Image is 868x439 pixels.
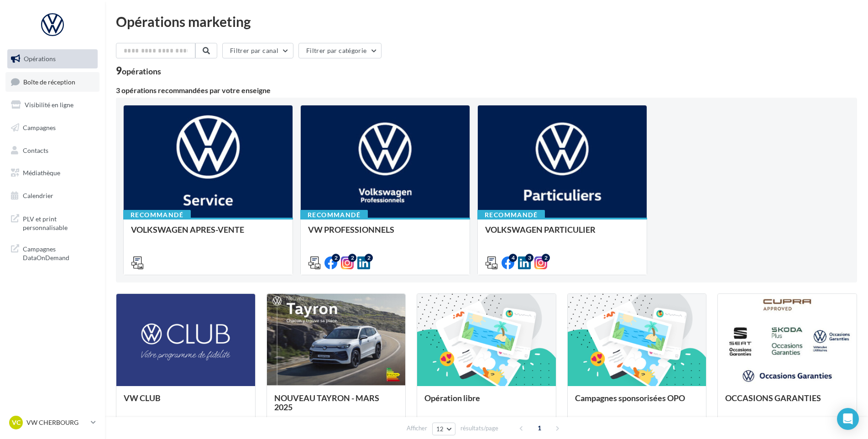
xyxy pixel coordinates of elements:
span: VOLKSWAGEN APRES-VENTE [131,225,244,235]
span: PLV et print personnalisable [23,213,94,232]
a: Médiathèque [5,163,99,183]
a: VC VW CHERBOURG [7,414,98,431]
span: Campagnes [23,124,56,131]
a: Opérations [5,49,99,68]
span: NOUVEAU TAYRON - MARS 2025 [274,393,379,412]
div: 2 [348,254,356,262]
p: VW CHERBOURG [26,418,87,427]
div: Open Intercom Messenger [837,408,859,430]
a: Campagnes [5,118,99,137]
button: Filtrer par canal [222,43,293,58]
div: 2 [542,254,550,262]
div: 9 [116,66,161,76]
div: Recommandé [123,210,191,220]
div: opérations [122,67,161,75]
div: 4 [509,254,517,262]
span: 12 [436,425,444,433]
span: Opérations [24,55,56,63]
div: Recommandé [477,210,545,220]
span: Boîte de réception [23,78,75,85]
a: Contacts [5,141,99,160]
span: Opération libre [424,393,480,403]
span: Médiathèque [23,169,60,177]
a: Boîte de réception [5,72,99,92]
span: VC [12,418,21,427]
span: OCCASIONS GARANTIES [725,393,821,403]
span: Campagnes DataOnDemand [23,243,94,262]
a: PLV et print personnalisable [5,209,99,236]
span: VOLKSWAGEN PARTICULIER [485,225,596,235]
span: Campagnes sponsorisées OPO [575,393,685,403]
button: Filtrer par catégorie [298,43,382,58]
a: Calendrier [5,186,99,205]
span: Contacts [23,146,48,154]
span: Afficher [407,424,427,433]
div: 3 opérations recommandées par votre enseigne [116,87,857,94]
span: Visibilité en ligne [25,101,73,109]
span: résultats/page [460,424,498,433]
div: 2 [365,254,373,262]
a: Visibilité en ligne [5,95,99,115]
div: 2 [332,254,340,262]
span: Calendrier [23,192,53,199]
div: Recommandé [300,210,368,220]
div: 3 [525,254,533,262]
button: 12 [432,423,455,435]
a: Campagnes DataOnDemand [5,239,99,266]
span: 1 [532,421,547,435]
div: Opérations marketing [116,15,857,28]
span: VW PROFESSIONNELS [308,225,394,235]
span: VW CLUB [124,393,161,403]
